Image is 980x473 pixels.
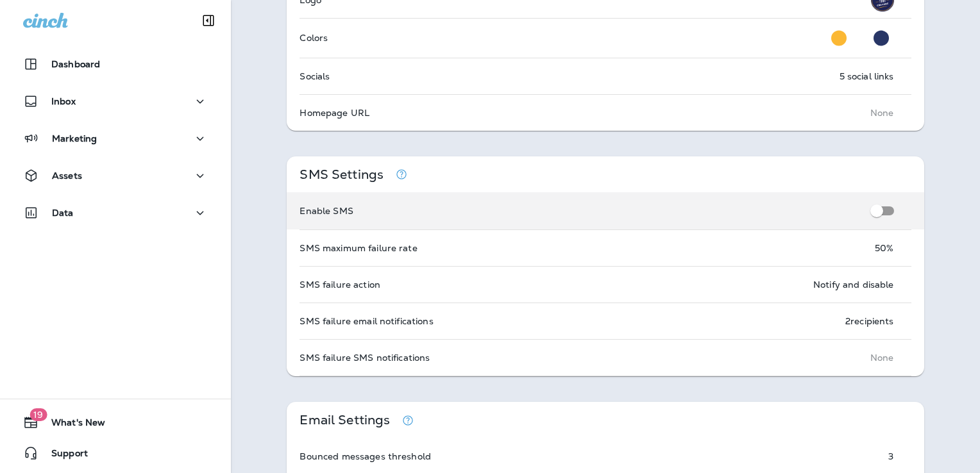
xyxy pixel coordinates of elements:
button: Assets [13,163,218,188]
p: 3 [888,451,893,461]
span: Support [38,448,88,463]
button: Primary Color [826,25,852,51]
p: Assets [52,170,82,181]
p: Data [52,208,74,218]
button: Inbox [13,88,218,114]
button: Marketing [13,126,218,151]
button: Support [13,440,218,466]
p: 5 social links [840,71,894,81]
p: SMS failure action [300,279,380,290]
p: SMS maximum failure rate [300,243,417,253]
p: None [870,353,894,363]
p: SMS Settings [300,169,384,180]
span: What's New [38,417,105,433]
p: Email Settings [300,415,390,426]
p: 2 recipients [845,316,894,326]
p: Enable SMS [300,206,353,216]
p: Dashboard [51,59,100,69]
span: 19 [30,408,47,421]
p: 50 % [875,243,893,253]
button: 19What's New [13,410,218,435]
p: Colors [300,33,328,43]
p: SMS failure email notifications [300,316,433,326]
button: Data [13,200,218,226]
p: Notify and disable [813,279,894,290]
p: SMS failure SMS notifications [300,353,430,363]
button: Collapse Sidebar [190,8,226,33]
p: Socials [300,71,330,81]
p: None [870,108,894,118]
button: Secondary Color [868,25,894,51]
p: Inbox [51,96,76,106]
button: Dashboard [13,51,218,77]
p: Bounced messages threshold [300,451,431,461]
p: Marketing [52,133,97,144]
p: Homepage URL [300,108,369,118]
